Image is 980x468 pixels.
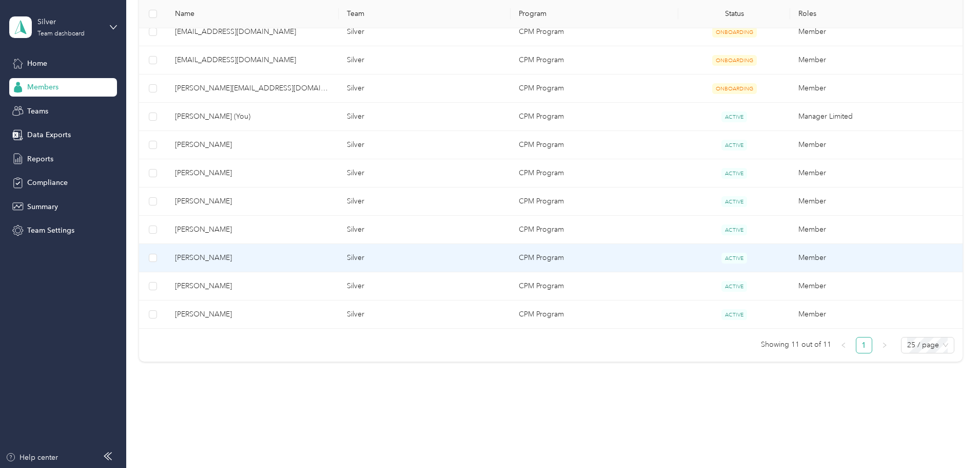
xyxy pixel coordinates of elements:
span: [PERSON_NAME] [175,280,330,292]
td: janna@truemhscm.com [167,74,339,103]
span: ACTIVE [721,140,747,151]
span: [PERSON_NAME][EMAIL_ADDRESS][DOMAIN_NAME] [175,83,330,94]
td: CPM Program [511,272,678,301]
td: CPM Program [511,159,678,188]
td: ONBOARDING [678,46,790,74]
span: left [840,342,847,348]
td: Silver [339,216,511,244]
div: Page Size [901,337,954,353]
span: 25 / page [907,338,948,353]
td: Member [790,131,962,159]
td: CPM Program [511,46,678,74]
td: CPM Program [511,188,678,216]
span: ACTIVE [721,253,747,264]
td: Silver [339,159,511,188]
span: [EMAIL_ADDRESS][DOMAIN_NAME] [175,26,330,38]
td: CPM Program [511,244,678,272]
span: Team Settings [27,225,74,236]
td: Silver [339,46,511,74]
td: Silver [339,244,511,272]
span: ACTIVE [721,168,747,179]
td: Rebekah Smith [167,159,339,188]
span: Teams [27,106,48,117]
td: Member [790,46,962,74]
td: CPM Program [511,216,678,244]
td: Silver [339,18,511,46]
span: ONBOARDING [712,27,757,38]
td: Manager Limited [790,103,962,131]
td: CPM Program [511,103,678,131]
td: Grace Aladenika [167,216,339,244]
button: right [876,337,893,353]
span: [PERSON_NAME] (You) [175,111,330,122]
td: Member [790,301,962,329]
span: ACTIVE [721,281,747,292]
td: Charday Beckett [167,244,339,272]
span: right [881,342,888,348]
span: Home [27,58,47,69]
td: Member [790,18,962,46]
span: Reports [27,154,53,164]
td: CPM Program [511,18,678,46]
span: Members [27,82,58,92]
td: Delaney Frazier [167,272,339,301]
td: Member [790,159,962,188]
td: Member [790,244,962,272]
td: Silver [339,301,511,329]
span: [PERSON_NAME] [175,309,330,320]
td: ONBOARDING [678,74,790,103]
span: Compliance [27,177,68,188]
td: angelam@truemhscm.com [167,18,339,46]
button: Help center [6,452,58,463]
span: [PERSON_NAME] [175,224,330,235]
div: Team dashboard [37,31,85,37]
a: 1 [856,338,872,353]
span: ACTIVE [721,111,747,122]
td: Jada Greer [167,301,339,329]
span: [PERSON_NAME] [175,139,330,151]
td: ONBOARDING [678,18,790,46]
iframe: Everlance-gr Chat Button Frame [923,410,980,468]
td: CPM Program [511,74,678,103]
td: Member [790,272,962,301]
span: ACTIVE [721,309,747,320]
td: Member [790,74,962,103]
span: Summary [27,201,58,212]
td: Silver [339,188,511,216]
button: left [835,337,852,353]
td: Vera Ekpo (You) [167,103,339,131]
span: Data Exports [27,129,71,140]
td: Member [790,216,962,244]
td: Silver [339,131,511,159]
span: ONBOARDING [712,55,757,66]
span: ACTIVE [721,196,747,207]
span: Showing 11 out of 11 [761,337,831,352]
td: Member [790,188,962,216]
li: Next Page [876,337,893,353]
td: Kendell Brown [167,131,339,159]
td: Silver [339,272,511,301]
span: Name [175,10,330,18]
span: ACTIVE [721,224,747,235]
td: Jalynn Mosley [167,188,339,216]
li: 1 [856,337,872,353]
td: daijar@truemhscm.com [167,46,339,74]
span: [EMAIL_ADDRESS][DOMAIN_NAME] [175,54,330,66]
span: [PERSON_NAME] [175,252,330,264]
span: [PERSON_NAME] [175,196,330,207]
span: [PERSON_NAME] [175,167,330,179]
td: CPM Program [511,131,678,159]
td: Silver [339,74,511,103]
td: Silver [339,103,511,131]
li: Previous Page [835,337,852,353]
span: ONBOARDING [712,83,757,94]
td: CPM Program [511,301,678,329]
div: Silver [37,16,102,27]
